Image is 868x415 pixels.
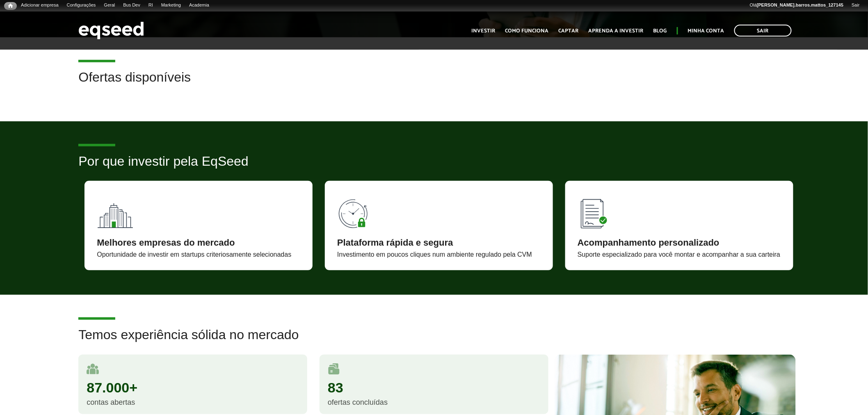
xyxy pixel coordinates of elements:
img: rodadas.svg [328,363,340,375]
img: EqSeed [78,20,144,41]
strong: [PERSON_NAME].barros.mattos_127145 [757,2,843,7]
h2: Temos experiência sólida no mercado [78,328,789,354]
div: Investimento em poucos cliques num ambiente regulado pela CVM [337,251,541,258]
a: Investir [472,28,496,34]
a: Academia [185,2,213,9]
a: Sair [734,25,792,36]
div: ofertas concluídas [328,399,540,406]
a: Blog [653,28,667,34]
div: Acompanhamento personalizado [578,238,781,247]
a: Configurações [63,2,100,9]
a: Sair [847,2,864,9]
div: Melhores empresas do mercado [97,238,300,247]
div: Suporte especializado para você montar e acompanhar a sua carteira [578,251,781,258]
h2: Por que investir pela EqSeed [78,154,789,181]
a: Aprenda a investir [589,28,644,34]
a: RI [144,2,157,9]
img: 90x90_tempo.svg [337,193,374,230]
a: Bus Dev [119,2,144,9]
a: Minha conta [688,28,724,34]
div: Plataforma rápida e segura [337,238,541,247]
a: Captar [559,28,579,34]
div: 83 [328,381,540,394]
span: Início [8,3,13,9]
a: Adicionar empresa [17,2,63,9]
a: Início [4,2,17,10]
img: user.svg [87,363,99,375]
img: 90x90_fundos.svg [97,193,134,230]
div: Oportunidade de investir em startups criteriosamente selecionadas [97,251,300,258]
div: contas abertas [87,399,299,406]
a: Geral [100,2,119,9]
img: 90x90_lista.svg [578,193,614,230]
div: 87.000+ [87,381,299,394]
a: Como funciona [505,28,549,34]
a: Marketing [157,2,185,9]
a: Olá[PERSON_NAME].barros.mattos_127145 [746,2,847,9]
h2: Ofertas disponíveis [78,70,789,97]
